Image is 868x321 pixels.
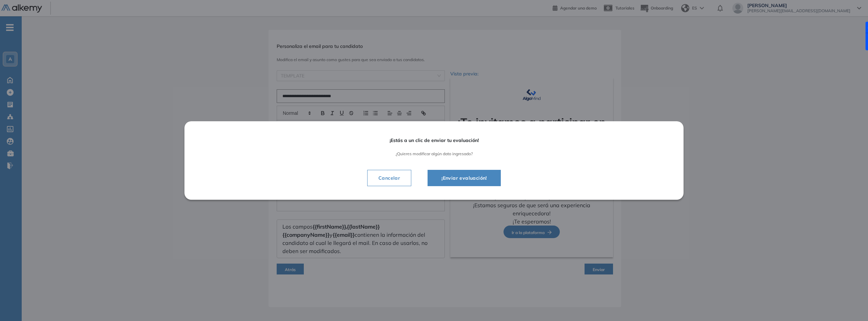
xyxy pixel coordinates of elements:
[428,170,501,186] button: ¡Enviar evaluación!
[373,174,406,182] span: Cancelar
[436,174,492,182] span: ¡Enviar evaluación!
[203,138,665,143] span: ¡Estás a un clic de enviar tu evaluación!
[203,151,665,156] span: ¿Quieres modificar algún dato ingresado?
[367,170,411,186] button: Cancelar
